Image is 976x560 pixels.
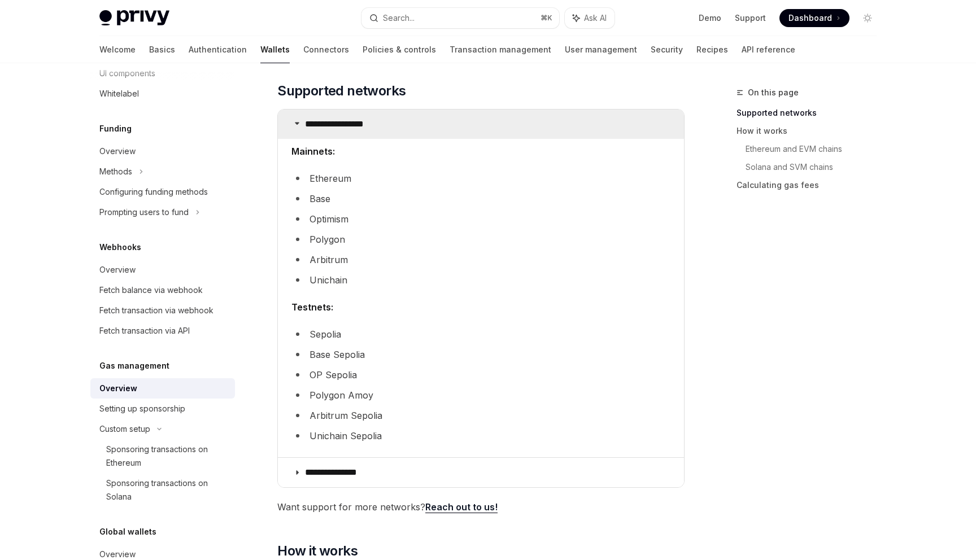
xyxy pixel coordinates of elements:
a: Sponsoring transactions on Solana [90,473,235,507]
a: Whitelabel [90,84,235,104]
span: How it works [277,542,358,560]
a: Connectors [303,36,349,63]
a: Fetch transaction via webhook [90,300,235,321]
a: Dashboard [779,9,849,27]
a: Sponsoring transactions on Ethereum [90,439,235,473]
a: Calculating gas fees [737,176,886,194]
a: Supported networks [737,104,886,122]
a: Reach out to us! [425,501,498,513]
div: Fetch transaction via webhook [99,304,213,317]
a: User management [565,36,637,63]
a: Configuring funding methods [90,182,235,202]
div: Methods [99,165,132,178]
a: Demo [699,12,721,24]
div: Fetch transaction via API [99,324,190,338]
a: Overview [90,378,235,399]
span: Want support for more networks? [277,499,685,515]
a: Overview [90,260,235,280]
div: Configuring funding methods [99,185,208,199]
li: Unichain Sepolia [291,428,670,444]
div: Custom setup [99,422,150,436]
details: **** **** **** **Mainnets: Ethereum Base Optimism Polygon Arbitrum Unichain Testnets: Sepolia Bas... [278,110,684,457]
h5: Gas management [99,359,169,373]
a: Basics [149,36,175,63]
li: Optimism [291,211,670,227]
button: Toggle dark mode [859,9,877,27]
div: Setting up sponsorship [99,402,185,415]
a: Support [735,12,766,24]
li: Ethereum [291,170,670,186]
li: Arbitrum [291,252,670,268]
span: ⌘ K [541,14,552,23]
li: Polygon Amoy [291,387,670,403]
a: Fetch transaction via API [90,321,235,341]
a: Recipes [696,36,728,63]
li: OP Sepolia [291,367,670,383]
div: Overview [99,263,136,277]
a: Welcome [99,36,136,63]
div: Prompting users to fund [99,205,189,219]
a: Solana and SVM chains [746,158,886,176]
a: API reference [742,36,795,63]
button: Search...⌘K [361,8,559,28]
button: Ask AI [565,8,615,28]
a: Transaction management [450,36,551,63]
li: Base [291,191,670,207]
a: Wallets [260,36,290,63]
li: Arbitrum Sepolia [291,408,670,423]
strong: Testnets: [291,301,333,313]
div: Fetch balance via webhook [99,283,203,297]
a: How it works [737,122,886,140]
h5: Funding [99,122,132,135]
li: Polygon [291,231,670,247]
a: Security [651,36,683,63]
a: Setting up sponsorship [90,399,235,419]
a: Ethereum and EVM chains [746,140,886,158]
div: Sponsoring transactions on Ethereum [106,443,228,470]
div: Whitelabel [99,87,139,100]
span: On this page [748,86,799,99]
div: Overview [99,382,137,395]
a: Fetch balance via webhook [90,280,235,300]
li: Unichain [291,272,670,288]
h5: Webhooks [99,240,141,254]
a: Authentication [189,36,247,63]
li: Sepolia [291,326,670,342]
div: Sponsoring transactions on Solana [106,476,228,504]
span: Supported networks [277,82,406,100]
strong: Mainnets: [291,146,335,157]
span: Dashboard [788,12,832,24]
span: Ask AI [584,12,607,24]
a: Overview [90,141,235,161]
div: Overview [99,145,136,158]
h5: Global wallets [99,525,156,539]
li: Base Sepolia [291,347,670,362]
a: Policies & controls [363,36,436,63]
div: Search... [383,11,415,25]
img: light logo [99,10,169,26]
